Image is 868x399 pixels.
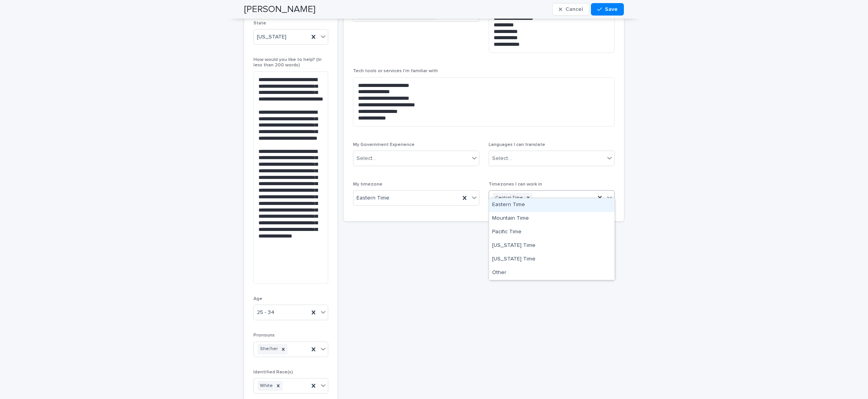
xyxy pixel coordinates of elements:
[489,226,615,239] div: Pacific Time
[257,33,286,41] span: [US_STATE]
[591,3,624,16] button: Save
[489,198,615,212] div: Eastern Time
[353,182,382,187] span: My timezone
[492,154,511,163] div: Select...
[489,239,615,253] div: Alaska Time
[257,309,274,317] span: 25 - 34
[356,194,389,202] span: Eastern Time
[489,253,615,266] div: Hawaii Time
[489,266,615,280] div: Other
[353,69,438,73] span: Tech tools or services I'm familiar with
[552,3,589,16] button: Cancel
[253,57,322,68] span: How would you like to help? (In less than 200 words)
[489,142,545,147] span: Languages I can translate
[253,297,262,301] span: Age
[258,381,274,391] div: White
[253,21,266,26] span: State
[253,370,293,375] span: Identified Race(s)
[353,142,415,147] span: My Government Experience
[605,7,618,12] span: Save
[356,154,376,163] div: Select...
[253,333,275,338] span: Pronouns
[258,344,279,354] div: She/her
[489,182,542,187] span: Timezones I can work in
[489,212,615,226] div: Mountain Time
[493,193,524,203] div: Central Time
[244,4,315,15] h2: [PERSON_NAME]
[565,7,583,12] span: Cancel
